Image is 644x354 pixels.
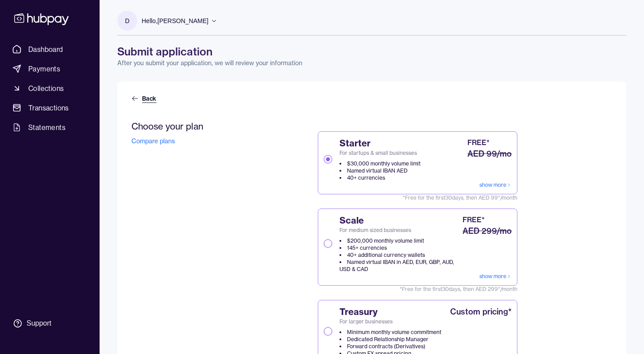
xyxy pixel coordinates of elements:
[131,121,265,132] h2: Choose your plan
[467,148,512,160] div: AED 99/mo
[131,94,158,103] a: Back
[28,83,64,94] span: Collections
[131,137,175,145] a: Compare plans
[142,16,208,26] p: Hello, [PERSON_NAME]
[339,237,461,244] li: $200,000 monthly volume limit
[117,59,626,67] p: After you submit your application, we will review your information
[339,227,461,234] span: For medium sized businesses
[339,252,461,259] li: 40+ additional currency wallets
[339,244,461,252] li: 145+ currencies
[28,44,63,55] span: Dashboard
[318,286,517,293] span: *Free for the first 30 days, then AED 299*/month
[27,319,51,328] div: Support
[339,306,441,318] span: Treasury
[9,80,91,96] a: Collections
[463,225,512,237] div: AED 299/mo
[339,137,420,149] span: Starter
[450,306,512,318] div: Custom pricing*
[9,100,91,116] a: Transactions
[324,327,332,336] button: TreasuryFor larger businessesMinimum monthly volume commitmentDedicated Relationship ManagerForwa...
[339,214,461,227] span: Scale
[463,214,485,225] div: FREE*
[9,119,91,135] a: Statements
[9,41,91,57] a: Dashboard
[339,259,461,273] li: Named virtual IBAN in AED, EUR, GBP, AUD, USD & CAD
[339,174,420,181] li: 40+ currencies
[324,239,332,248] button: ScaleFor medium sized businesses$200,000 monthly volume limit145+ currencies40+ additional curren...
[339,329,441,336] li: Minimum monthly volume commitment
[339,318,441,325] span: For larger businesses
[479,181,512,189] a: show more
[28,63,60,74] span: Payments
[9,314,91,333] a: Support
[318,194,517,201] span: *Free for the first 30 days, then AED 99*/month
[117,44,626,59] h1: Submit application
[339,149,420,157] span: For startups & small businesses
[125,16,129,26] p: D
[339,336,441,343] li: Dedicated Relationship Manager
[9,61,91,77] a: Payments
[339,160,420,167] li: $30,000 monthly volume limit
[467,137,490,148] div: FREE*
[339,343,441,350] li: Forward contracts (Derivatives)
[479,273,512,280] a: show more
[339,167,420,174] li: Named virtual IBAN AED
[28,122,66,133] span: Statements
[324,155,332,164] button: StarterFor startups & small businesses$30,000 monthly volume limitNamed virtual IBAN AED40+ curre...
[28,102,69,113] span: Transactions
